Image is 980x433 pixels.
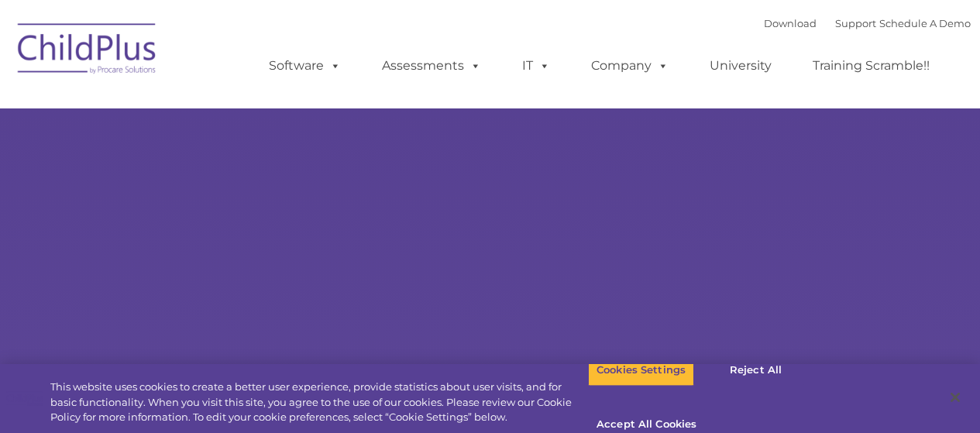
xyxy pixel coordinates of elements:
[253,50,356,81] a: Software
[707,354,804,387] button: Reject All
[588,354,694,387] button: Cookies Settings
[879,17,971,29] a: Schedule A Demo
[764,17,971,29] font: |
[938,380,972,414] button: Close
[50,380,588,425] div: This website uses cookies to create a better user experience, provide statistics about user visit...
[797,50,945,81] a: Training Scramble!!
[694,50,787,81] a: University
[764,17,817,29] a: Download
[507,50,566,81] a: IT
[10,12,165,90] img: ChildPlus by Procare Solutions
[366,50,497,81] a: Assessments
[835,17,876,29] a: Support
[576,50,684,81] a: Company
